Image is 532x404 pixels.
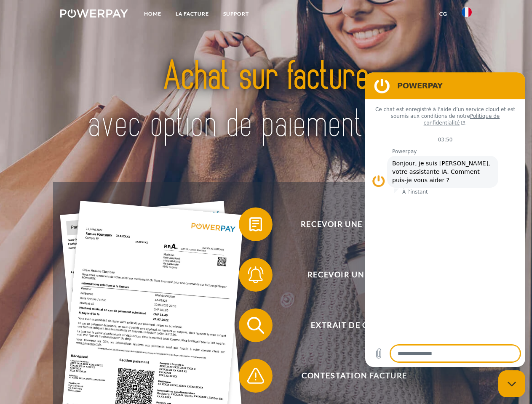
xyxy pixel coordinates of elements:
[462,7,472,17] img: fr
[251,308,457,342] span: Extrait de compte
[80,40,452,161] img: title-powerpay_fr.svg
[216,6,256,21] a: Support
[251,359,457,393] span: Contestation Facture
[239,207,458,241] button: Recevoir une facture ?
[245,214,266,235] img: qb_bill.svg
[137,6,168,21] a: Home
[239,359,458,393] button: Contestation Facture
[251,258,457,292] span: Recevoir un rappel?
[498,370,525,397] iframe: Bouton de lancement de la fenêtre de messagerie, conversation en cours
[245,264,266,285] img: qb_bell.svg
[245,365,266,386] img: qb_warning.svg
[60,9,128,18] img: logo-powerpay-white.svg
[239,308,458,342] button: Extrait de compte
[168,6,216,21] a: LA FACTURE
[365,72,525,367] iframe: Fenêtre de messagerie
[239,258,458,292] button: Recevoir un rappel?
[251,207,457,241] span: Recevoir une facture ?
[245,315,266,336] img: qb_search.svg
[432,6,454,21] a: CG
